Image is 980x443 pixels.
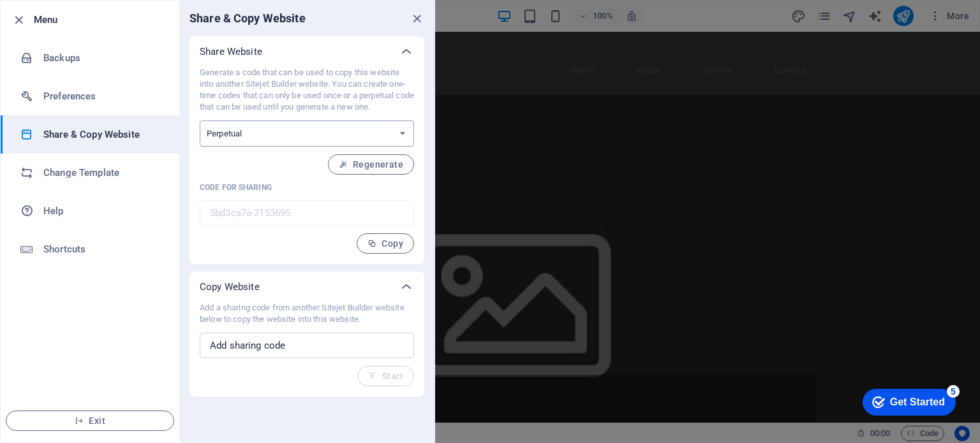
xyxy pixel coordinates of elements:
h6: Change Template [43,165,161,180]
h6: Preferences [43,89,161,104]
span: Exit [17,416,163,426]
div: Get Started [38,14,93,25]
div: 5 [94,3,107,15]
div: Share Website [189,36,424,67]
div: Copy Website [189,272,424,302]
input: Add sharing code [200,333,414,358]
h6: Help [43,203,161,219]
button: Copy [357,233,414,254]
h6: Menu [34,12,169,27]
button: Regenerate [328,154,414,175]
p: Code for sharing [200,182,414,192]
a: Help [1,192,179,230]
span: Regenerate [339,159,403,170]
p: Share Website [200,45,262,58]
button: close [409,11,424,26]
h6: Share & Copy Website [189,11,306,26]
div: Get Started 5 items remaining, 0% complete [10,6,103,33]
button: Exit [6,410,174,431]
h6: Share & Copy Website [43,127,161,142]
p: Add a sharing code from another Sitejet Builder website below to copy the website into this website. [200,302,414,325]
span: Copy [367,238,403,249]
h6: Shortcuts [43,242,161,257]
p: Copy Website [200,280,260,293]
h6: Backups [43,50,161,66]
p: Generate a code that can be used to copy this website into another Sitejet Builder website. You c... [200,67,414,113]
